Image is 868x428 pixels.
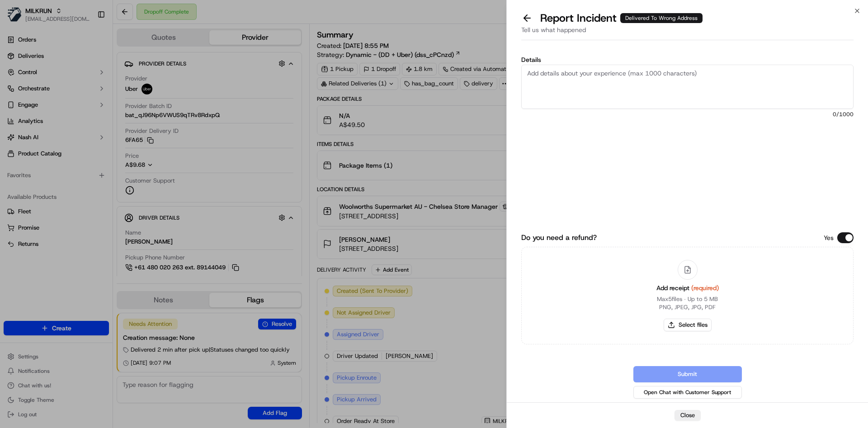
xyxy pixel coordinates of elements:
[620,13,703,23] div: Delivered To Wrong Address
[659,303,716,311] p: PNG, JPEG, JPG, PDF
[521,111,854,118] span: 0 /1000
[521,232,597,243] label: Do you need a refund?
[521,56,854,63] label: Details
[824,233,834,242] p: Yes
[656,284,719,292] span: Add receipt
[675,410,701,421] button: Close
[657,295,718,303] p: Max 5 files ∙ Up to 5 MB
[540,11,703,25] p: Report Incident
[633,386,742,399] button: Open Chat with Customer Support
[664,319,712,331] button: Select files
[691,284,719,292] span: (required)
[521,25,854,40] div: Tell us what happened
